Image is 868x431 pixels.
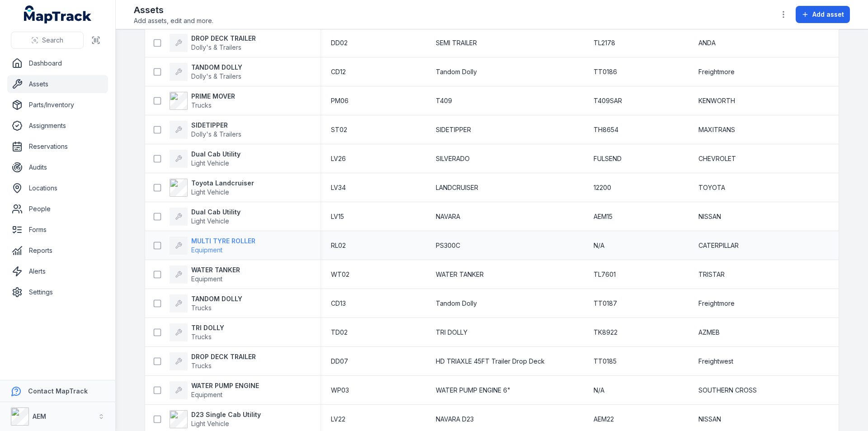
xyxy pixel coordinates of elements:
span: Equipment [191,275,222,283]
span: WATER TANKER [436,270,484,279]
button: Add asset [796,6,850,23]
span: NAVARA [436,212,460,221]
span: TD02 [331,328,348,337]
a: WATER PUMP ENGINEEquipment [170,381,259,399]
span: RL02 [331,241,346,250]
span: SILVERADO [436,154,470,163]
span: T409 [436,96,452,105]
h2: Assets [134,4,213,16]
strong: Toyota Landcruiser [191,179,254,188]
button: Search [11,32,84,49]
span: WP03 [331,386,349,395]
span: Add assets, edit and more. [134,16,213,25]
a: Assets [7,75,108,93]
span: LANDCRUISER [436,183,478,192]
span: Tandom Dolly [436,67,477,76]
strong: DROP DECK TRAILER [191,352,256,361]
span: Freightwest [698,357,733,366]
span: TH8654 [594,125,618,134]
span: AEM22 [594,415,614,424]
span: MAXITRANS [698,125,735,134]
strong: D23 Single Cab Utility [191,410,261,419]
strong: TANDOM DOLLY [191,294,242,303]
a: Settings [7,283,108,301]
span: TRISTAR [698,270,725,279]
span: CATERPILLAR [698,241,739,250]
span: T409SAR [594,96,622,105]
span: SIDETIPPER [436,125,471,134]
span: Light Vehicle [191,217,229,225]
span: TL2178 [594,38,615,47]
strong: MULTI TYRE ROLLER [191,237,255,246]
strong: Dual Cab Utility [191,208,241,217]
a: Parts/Inventory [7,96,108,114]
span: Dolly's & Trailers [191,72,241,80]
a: Reservations [7,137,108,156]
span: SEMI TRAILER [436,38,477,47]
a: Toyota LandcruiserLight Vehicle [170,179,254,197]
span: Tandom Dolly [436,299,477,308]
span: Trucks [191,304,212,312]
a: DROP DECK TRAILERDolly's & Trailers [170,34,256,52]
a: MapTrack [24,5,92,24]
span: TT0185 [594,357,617,366]
a: Assignments [7,117,108,135]
a: TRI DOLLYTrucks [170,323,224,341]
span: DD07 [331,357,348,366]
span: AZMEB [698,328,720,337]
span: TRI DOLLY [436,328,467,337]
span: N/A [594,386,604,395]
span: LV26 [331,154,346,163]
span: Light Vehicle [191,159,229,167]
a: MULTI TYRE ROLLEREquipment [170,237,255,255]
span: CD12 [331,67,346,76]
strong: PRIME MOVER [191,92,235,101]
span: LV15 [331,212,344,221]
span: CD13 [331,299,346,308]
span: TK8922 [594,328,618,337]
span: LV34 [331,183,346,192]
span: Equipment [191,246,222,254]
span: LV22 [331,415,345,424]
strong: SIDETIPPER [191,121,241,130]
span: Freightmore [698,299,735,308]
span: ST02 [331,125,347,134]
span: Trucks [191,333,212,341]
span: TOYOTA [698,183,725,192]
span: DD02 [331,38,348,47]
strong: WATER PUMP ENGINE [191,381,259,390]
span: PM06 [331,96,349,105]
span: Equipment [191,391,222,398]
strong: TRI DOLLY [191,323,224,332]
a: Dual Cab UtilityLight Vehicle [170,208,241,226]
span: TT0186 [594,67,617,76]
a: TANDOM DOLLYDolly's & Trailers [170,63,242,81]
span: Light Vehicle [191,188,229,196]
a: Locations [7,179,108,197]
span: NISSAN [698,415,721,424]
span: 12200 [594,183,611,192]
span: N/A [594,241,604,250]
span: WT02 [331,270,349,279]
span: KENWORTH [698,96,735,105]
span: Add asset [812,10,844,19]
span: TT0187 [594,299,617,308]
span: NISSAN [698,212,721,221]
span: AEM15 [594,212,613,221]
a: WATER TANKEREquipment [170,265,240,284]
span: Dolly's & Trailers [191,130,241,138]
span: Trucks [191,101,212,109]
a: D23 Single Cab UtilityLight Vehicle [170,410,261,428]
span: Light Vehicle [191,420,229,427]
a: DROP DECK TRAILERTrucks [170,352,256,370]
strong: DROP DECK TRAILER [191,34,256,43]
strong: Contact MapTrack [28,387,88,395]
span: PS300C [436,241,460,250]
a: PRIME MOVERTrucks [170,92,235,110]
span: SOUTHERN CROSS [698,386,757,395]
span: CHEVROLET [698,154,736,163]
a: Dual Cab UtilityLight Vehicle [170,150,241,168]
a: SIDETIPPERDolly's & Trailers [170,121,241,139]
a: Dashboard [7,54,108,72]
a: Reports [7,242,108,260]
